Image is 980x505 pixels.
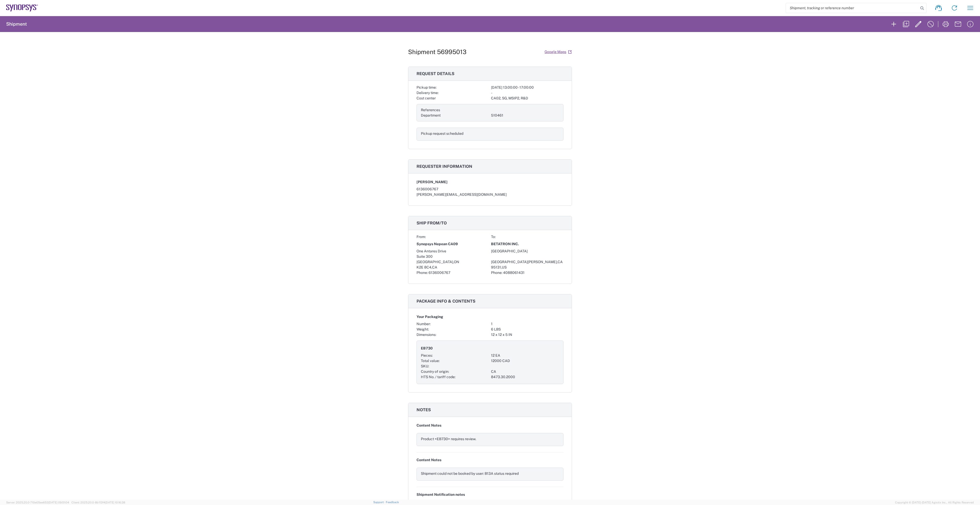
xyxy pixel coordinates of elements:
span: BETATRON INC. [491,241,519,247]
span: 95131 [491,265,501,269]
span: Delivery time: [417,91,439,95]
span: Server: 2025.20.0-710e05ee653 [6,501,69,504]
span: Requester information [417,164,472,169]
span: Synopsys Nepean CA09 [417,241,458,247]
span: References [421,108,440,112]
span: Pickup request scheduled [421,131,463,136]
span: Notes [417,407,431,412]
span: US [502,265,507,269]
span: [DATE] 10:16:38 [105,501,125,504]
div: 12000 CAD [491,358,559,364]
span: Package info & contents [417,299,475,304]
div: [GEOGRAPHIC_DATA] [491,249,563,254]
div: 1 [491,321,563,327]
span: Dimensions: [417,333,436,337]
span: [GEOGRAPHIC_DATA] [417,260,453,264]
input: Shipment, tracking or reference number [786,3,919,13]
span: Ship from/to [417,221,447,225]
div: [PERSON_NAME][EMAIL_ADDRESS][DOMAIN_NAME] [417,192,563,197]
span: , [453,260,454,264]
span: Cost center [417,96,436,100]
span: Content Notes [417,457,441,463]
div: One Antares Drive [417,249,489,254]
div: 12 EA [491,353,559,358]
span: Content Notes [417,423,441,428]
a: Feedback [386,501,399,504]
div: CA [491,369,559,374]
div: Product <EB730> requires review. [421,436,559,442]
span: [GEOGRAPHIC_DATA][PERSON_NAME] [491,260,557,264]
div: CA02, SG, MSIP2, R&D [491,96,563,101]
div: 8473.30.2000 [491,374,559,380]
span: Country of origin: [421,369,449,374]
span: , [557,260,558,264]
div: Suite 300 [417,254,489,259]
span: Pieces: [421,353,433,357]
div: - [491,90,563,96]
div: 6136006767 [417,187,563,192]
span: Weight: [417,327,429,331]
span: HTS No. / tariff code: [421,375,455,379]
span: , [501,265,502,269]
span: Pickup time: [417,85,436,89]
div: 510461 [491,113,559,118]
span: Phone: [417,271,428,275]
div: Shipment could not be booked by user: B13A status required [421,471,559,476]
span: Your Packaging [417,314,443,320]
span: ON [454,260,459,264]
span: [DATE] 09:51:04 [48,501,69,504]
span: Shipment Notification notes [417,492,465,497]
span: 4088061431 [503,271,525,275]
span: Copyright © [DATE]-[DATE] Agistix Inc., All Rights Reserved [895,500,974,505]
div: 12 x 12 x 5 IN [491,332,563,337]
span: 6136006767 [429,271,450,275]
span: Number: [417,322,431,326]
a: Support [373,501,386,504]
span: Client: 2025.20.0-8b113f4 [71,501,125,504]
div: [DATE] 13:00:00 - 17:00:00 [491,85,563,90]
div: 6 LBS [491,327,563,332]
span: Phone: [491,271,502,275]
span: To: [491,235,496,239]
h2: Shipment [6,21,27,27]
span: Request details [417,71,454,76]
span: From: [417,235,426,239]
span: CA [432,265,437,269]
span: SKU: [421,364,429,368]
span: [PERSON_NAME] [417,179,448,185]
span: K2E 8C4 [417,265,431,269]
span: CA [558,260,563,264]
div: Department [421,113,489,118]
h1: Shipment 56995013 [408,48,466,56]
span: EB730 [421,346,433,351]
a: Google Maps [544,47,572,56]
span: Total value: [421,359,440,363]
span: , [431,265,432,269]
